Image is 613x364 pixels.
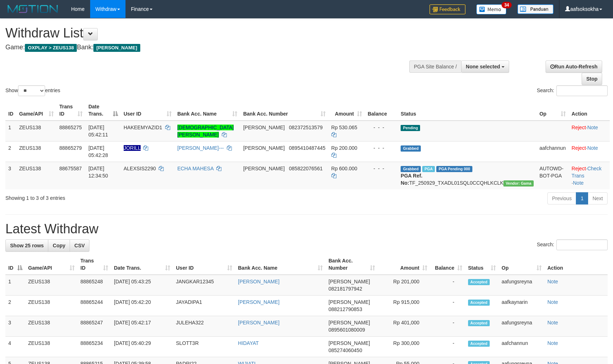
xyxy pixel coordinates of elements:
[547,279,558,284] a: Note
[16,100,57,121] th: Game/API: activate to sort column ascending
[5,239,48,252] a: Show 25 rows
[572,125,586,130] a: Reject
[173,254,235,275] th: User ID: activate to sort column ascending
[5,192,250,202] div: Showing 1 to 3 of 3 entries
[537,100,569,121] th: Op: activate to sort column ascending
[78,316,111,337] td: 88865247
[547,192,576,205] a: Previous
[588,192,608,205] a: Next
[368,124,395,131] div: - - -
[499,275,544,296] td: aafungsreyna
[582,73,602,85] a: Stop
[326,254,378,275] th: Bank Acc. Number: activate to sort column ascending
[331,125,357,130] span: Rp 530.065
[124,166,156,171] span: ALEXSIS2290
[569,100,610,121] th: Action
[466,64,500,69] span: None selected
[401,125,420,131] span: Pending
[93,44,140,52] span: [PERSON_NAME]
[238,299,279,305] a: [PERSON_NAME]
[173,296,235,316] td: JAYADIPA1
[289,125,322,130] span: Copy 082372513579 to clipboard
[88,145,108,158] span: [DATE] 05:42:28
[587,125,598,130] a: Note
[517,4,554,14] img: panduan.png
[238,340,259,346] a: HIDAYAT
[5,275,25,296] td: 1
[5,337,25,357] td: 4
[78,254,111,275] th: Trans ID: activate to sort column ascending
[88,166,108,179] span: [DATE] 12:34:50
[468,320,490,326] span: Accepted
[5,121,16,141] td: 1
[111,296,173,316] td: [DATE] 05:42:20
[177,145,224,151] a: [PERSON_NAME]---
[5,162,16,189] td: 3
[476,4,507,14] img: Button%20Memo.svg
[243,145,285,151] span: [PERSON_NAME]
[5,222,608,236] h1: Latest Withdraw
[430,337,465,357] td: -
[328,306,362,312] span: Copy 088212790853 to clipboard
[378,337,430,357] td: Rp 300,000
[556,239,608,250] input: Search:
[569,121,610,141] td: ·
[368,144,395,152] div: - - -
[289,145,325,151] span: Copy 0895410487445 to clipboard
[111,254,173,275] th: Date Trans.: activate to sort column ascending
[398,100,537,121] th: Status
[378,316,430,337] td: Rp 401,000
[378,254,430,275] th: Amount: activate to sort column ascending
[289,166,322,171] span: Copy 085822076561 to clipboard
[422,166,435,172] span: Marked by aafpengsreynich
[175,100,241,121] th: Bank Acc. Name: activate to sort column ascending
[5,85,60,96] label: Show entries
[5,296,25,316] td: 2
[78,337,111,357] td: 88865234
[378,296,430,316] td: Rp 915,000
[238,279,279,284] a: [PERSON_NAME]
[25,316,78,337] td: ZEUS138
[537,141,569,162] td: aafchannun
[328,279,370,284] span: [PERSON_NAME]
[16,141,57,162] td: ZEUS138
[74,243,85,248] span: CSV
[5,316,25,337] td: 3
[569,141,610,162] td: ·
[378,275,430,296] td: Rp 201,000
[53,243,65,248] span: Copy
[461,60,509,73] button: None selected
[59,125,82,130] span: 88865275
[25,44,77,52] span: OXPLAY > ZEUS138
[78,296,111,316] td: 88865244
[468,300,490,306] span: Accepted
[16,162,57,189] td: ZEUS138
[243,166,285,171] span: [PERSON_NAME]
[544,254,608,275] th: Action
[537,239,608,250] label: Search:
[587,145,598,151] a: Note
[537,85,608,96] label: Search:
[59,166,82,171] span: 88675587
[78,275,111,296] td: 88865248
[88,125,108,138] span: [DATE] 05:42:11
[243,125,285,130] span: [PERSON_NAME]
[401,145,421,152] span: Grabbed
[5,26,401,40] h1: Withdraw List
[328,299,370,305] span: [PERSON_NAME]
[57,100,86,121] th: Trans ID: activate to sort column ascending
[124,145,141,151] span: Nama rekening ada tanda titik/strip, harap diedit
[5,4,60,14] img: MOTION_logo.png
[16,121,57,141] td: ZEUS138
[328,340,370,346] span: [PERSON_NAME]
[5,141,16,162] td: 2
[328,100,365,121] th: Amount: activate to sort column ascending
[111,337,173,357] td: [DATE] 05:40:29
[173,275,235,296] td: JANGKAR12345
[499,296,544,316] td: aafkaynarin
[70,239,89,252] a: CSV
[547,320,558,325] a: Note
[576,192,588,205] a: 1
[173,337,235,357] td: SLOTT3R
[5,100,16,121] th: ID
